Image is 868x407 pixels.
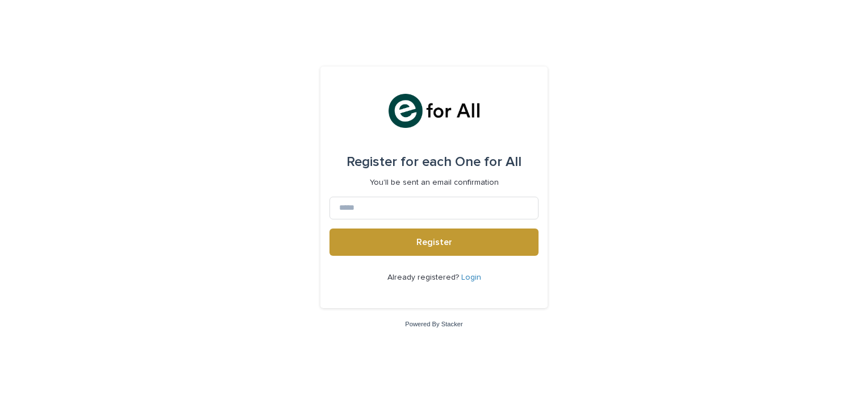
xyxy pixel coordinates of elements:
[389,94,479,128] img: mHINNnv7SNCQZijbaqql
[347,146,521,178] div: each One for All
[370,178,499,188] p: You'll be sent an email confirmation
[405,321,462,327] a: Powered By Stacker
[387,273,461,281] span: Already registered?
[347,155,419,169] span: Register for
[329,229,539,256] button: Register
[461,273,481,281] a: Login
[416,238,452,247] span: Register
